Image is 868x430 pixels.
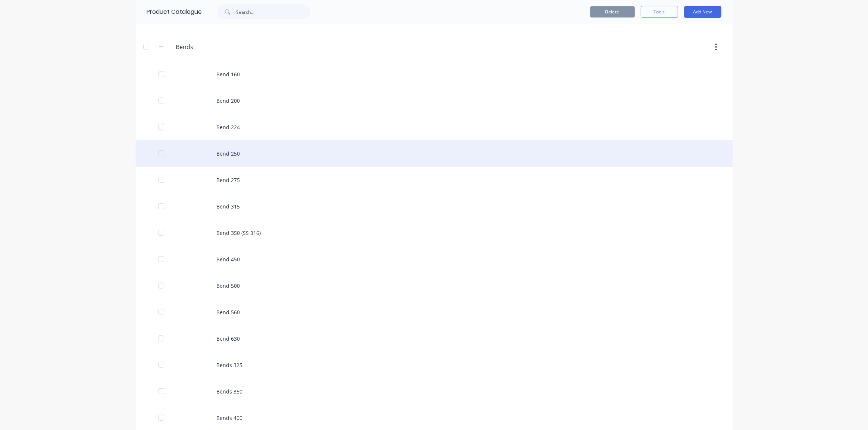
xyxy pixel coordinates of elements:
div: Bend 250 [136,140,733,167]
div: Bend 350 (SS 316) [136,220,733,246]
button: Delete [590,6,635,17]
div: Bend 630 [136,325,733,352]
div: Bend 500 [136,273,733,299]
div: Bend 560 [136,299,733,325]
div: Bend 200 [136,87,733,114]
div: Bends 325 [136,352,733,378]
div: Bend 275 [136,167,733,193]
button: Tools [641,6,678,18]
input: Search... [236,4,310,19]
div: Bend 450 [136,246,733,273]
div: Bend 160 [136,61,733,87]
div: Bends 350 [136,378,733,405]
input: Enter category name [176,42,264,51]
div: Bend 315 [136,193,733,220]
button: Add New [684,6,721,18]
div: Bend 224 [136,114,733,140]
